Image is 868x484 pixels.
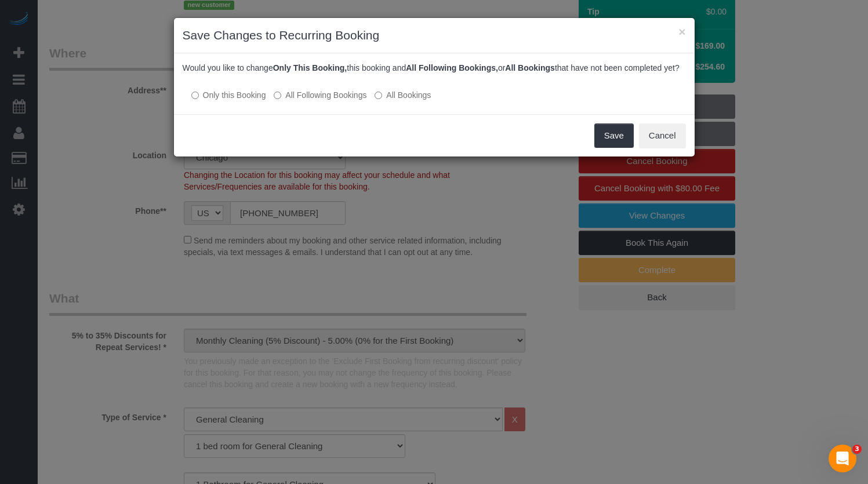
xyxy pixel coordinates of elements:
[183,62,686,74] p: Would you like to change this booking and or that have not been completed yet?
[639,123,686,148] button: Cancel
[191,89,266,101] label: All other bookings in the series will remain the same.
[829,445,856,472] iframe: Intercom live chat
[274,89,366,101] label: This and all the bookings after it will be changed.
[191,92,199,99] input: Only this Booking
[594,123,634,148] button: Save
[274,92,281,99] input: All Following Bookings
[183,27,686,44] h3: Save Changes to Recurring Booking
[505,63,555,72] b: All Bookings
[375,89,431,101] label: All bookings that have not been completed yet will be changed.
[852,445,862,454] span: 3
[375,92,382,99] input: All Bookings
[678,26,685,38] button: ×
[273,63,347,72] b: Only This Booking,
[406,63,498,72] b: All Following Bookings,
